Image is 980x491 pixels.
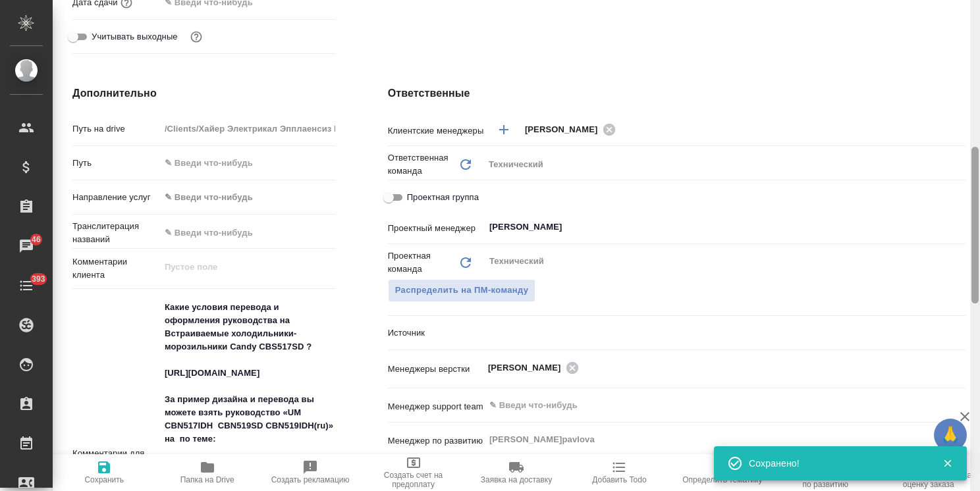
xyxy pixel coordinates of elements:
button: 🙏 [934,419,967,452]
div: ✎ Введи что-нибудь [165,191,319,204]
div: [PERSON_NAME] [488,359,583,376]
input: ✎ Введи что-нибудь [160,153,335,172]
p: Путь на drive [72,122,160,136]
button: Заявка на доставку [465,454,568,491]
h4: Дополнительно [72,86,335,101]
h4: Ответственные [388,86,966,101]
p: Транслитерация названий [72,220,160,246]
div: Сохранено! [749,457,923,470]
span: Определить тематику [682,475,762,484]
span: Учитывать выходные [92,30,178,43]
button: Создать счет на предоплату [362,454,464,491]
button: Выбери, если сб и вс нужно считать рабочими днями для выполнения заказа. [188,28,205,45]
button: Добавить Todo [568,454,670,491]
p: Путь [72,157,160,170]
span: 393 [24,272,53,286]
p: Менеджеры верстки [388,363,484,376]
p: Менеджер по развитию [388,434,484,448]
span: В заказе уже есть ответственный ПМ или ПМ группа [388,279,536,302]
button: Определить тематику [671,454,774,491]
p: Проектный менеджер [388,222,484,235]
button: Open [958,404,961,407]
p: Проектная команда [388,249,458,276]
div: [PERSON_NAME] [525,121,620,138]
p: Направление услуг [72,191,160,204]
p: Ответственная команда [388,151,458,178]
span: 46 [24,233,49,246]
span: Сохранить [84,475,124,484]
button: Добавить менеджера [488,114,520,145]
a: 393 [3,269,49,302]
span: Создать счет на предоплату [369,471,456,489]
button: Закрыть [934,457,961,469]
button: Распределить на ПМ-команду [388,279,536,302]
p: Менеджер support team [388,400,484,413]
button: Создать рекламацию [259,454,362,491]
button: Сохранить [53,454,155,491]
a: 46 [3,230,49,263]
span: Распределить на ПМ-команду [395,283,529,298]
input: ✎ Введи что-нибудь [160,223,335,242]
p: Клиентские менеджеры [388,124,484,138]
span: Папка на Drive [180,475,234,484]
span: 🙏 [939,421,962,449]
span: [PERSON_NAME] [525,123,606,136]
div: ​ [484,322,966,344]
input: ✎ Введи что-нибудь [488,398,917,413]
span: Заявка на доставку [481,475,552,484]
button: Open [958,128,961,131]
button: Open [958,226,961,228]
p: Комментарии клиента [72,255,160,282]
span: Создать рекламацию [271,475,350,484]
input: Пустое поле [160,119,335,138]
span: [PERSON_NAME] [488,361,569,375]
div: Технический [484,153,966,176]
span: Добавить Todo [592,475,646,484]
button: Папка на Drive [155,454,258,491]
span: Проектная группа [407,191,479,204]
button: Open [958,367,961,369]
p: Комментарии для ПМ/исполнителей [72,447,160,473]
p: Источник [388,326,484,340]
div: ✎ Введи что-нибудь [160,186,335,209]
